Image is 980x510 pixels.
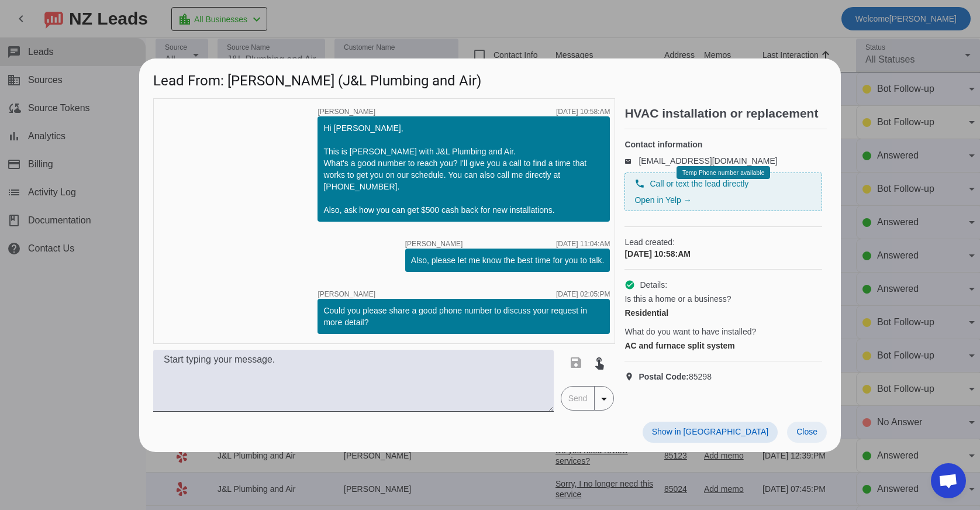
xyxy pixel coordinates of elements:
[624,236,822,248] span: Lead created:
[796,427,817,436] span: Close
[624,372,639,381] mat-icon: location_on
[640,279,667,291] span: Details:
[592,356,606,370] mat-icon: touch_app
[639,371,712,382] span: 85298
[139,58,841,98] h1: Lead From: [PERSON_NAME] (J&L Plumbing and Air)
[931,463,966,498] div: Open chat
[318,108,375,115] span: [PERSON_NAME]
[556,240,610,247] div: [DATE] 11:04:AM
[624,280,635,290] mat-icon: check_circle
[624,248,822,260] div: [DATE] 10:58:AM
[682,170,764,176] span: Temp Phone number available
[323,305,604,328] div: Could you please share a good phone number to discuss your request in more detail?​
[787,422,827,443] button: Close
[624,139,822,150] h4: Contact information
[624,307,822,319] div: Residential
[639,372,689,381] strong: Postal Code:
[318,291,375,298] span: [PERSON_NAME]
[650,178,748,189] span: Call or text the lead directly
[634,195,691,205] a: Open in Yelp →
[639,156,777,166] a: [EMAIL_ADDRESS][DOMAIN_NAME]
[405,240,463,247] span: [PERSON_NAME]
[624,326,756,337] span: What do you want to have installed?
[597,392,611,406] mat-icon: arrow_drop_down
[624,108,827,119] h2: HVAC installation or replacement
[556,108,610,115] div: [DATE] 10:58:AM
[411,254,605,266] div: Also, please let me know the best time for you to talk.​
[643,422,778,443] button: Show in [GEOGRAPHIC_DATA]
[634,178,645,189] mat-icon: phone
[323,122,604,216] div: Hi [PERSON_NAME], This is [PERSON_NAME] with J&L Plumbing and Air. What's a good number to reach ...
[652,427,768,436] span: Show in [GEOGRAPHIC_DATA]
[624,340,822,352] div: AC and furnace split system
[624,158,639,164] mat-icon: email
[624,293,731,305] span: Is this a home or a business?
[556,291,610,298] div: [DATE] 02:05:PM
